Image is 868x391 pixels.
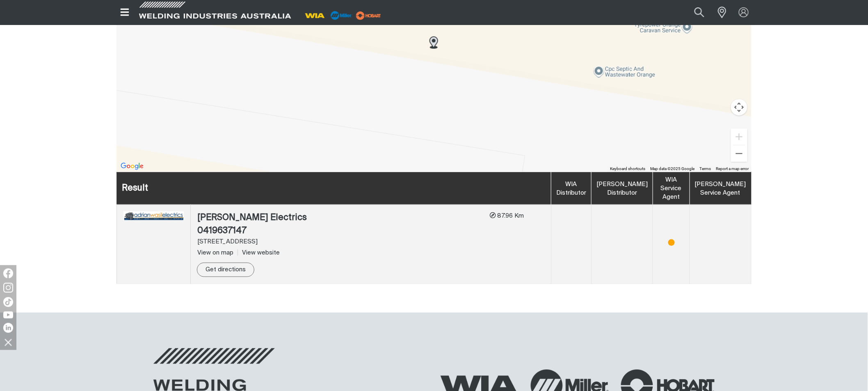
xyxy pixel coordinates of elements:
[496,213,524,219] span: 87.96 Km
[117,172,551,205] th: Result
[700,166,711,171] a: Terms
[354,9,384,22] img: miller
[3,297,13,307] img: TikTok
[197,225,483,238] div: 0419637147
[3,283,13,293] img: Instagram
[238,250,280,256] a: View website
[690,172,752,205] th: [PERSON_NAME] Service Agent
[716,166,749,171] a: Report a map error
[675,3,713,22] input: Product name or item number...
[841,340,860,358] button: Scroll to top
[197,237,483,247] div: [STREET_ADDRESS]
[123,211,184,221] img: Adrian Wasil Electrics
[197,250,233,256] span: View on map
[653,172,690,205] th: WIA Service Agent
[119,161,146,172] a: Open this area in Google Maps (opens a new window)
[610,166,645,172] button: Keyboard shortcuts
[731,129,747,145] button: Zoom in
[731,99,747,116] button: Map camera controls
[197,211,483,225] div: [PERSON_NAME] Electrics
[592,172,653,205] th: [PERSON_NAME] Distributor
[685,3,713,22] button: Search products
[650,166,695,171] span: Map data ©2025 Google
[197,263,254,277] a: Get directions
[3,268,13,278] img: Facebook
[551,172,592,205] th: WIA Distributor
[354,12,384,18] a: miller
[731,145,747,162] button: Zoom out
[119,161,146,172] img: Google
[3,311,13,318] img: YouTube
[1,335,15,349] img: hide socials
[3,323,13,333] img: LinkedIn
